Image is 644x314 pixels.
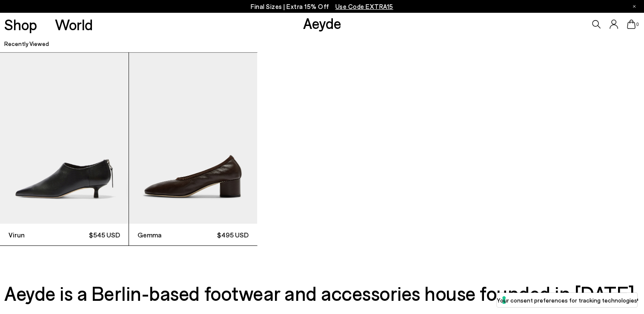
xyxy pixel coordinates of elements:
[627,20,635,29] a: 0
[129,53,258,245] a: Gemma $495 USD
[129,53,258,224] img: Gemma Block Heel Pumps
[4,17,37,32] a: Shop
[335,3,393,10] span: Navigate to /collections/ss25-final-sizes
[137,230,193,240] span: Gemma
[193,229,249,240] span: $495 USD
[64,229,120,240] span: $545 USD
[497,296,637,305] label: Your consent preferences for tracking technologies
[303,14,341,32] a: Aeyde
[129,52,258,245] div: 2 / 2
[635,22,640,27] span: 0
[55,17,93,32] a: World
[4,281,639,305] h3: Aeyde is a Berlin-based footwear and accessories house founded in [DATE].
[251,1,393,12] p: Final Sizes | Extra 15% Off
[9,230,64,240] span: Virun
[4,40,49,48] h2: Recently Viewed
[497,293,637,307] button: Your consent preferences for tracking technologies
